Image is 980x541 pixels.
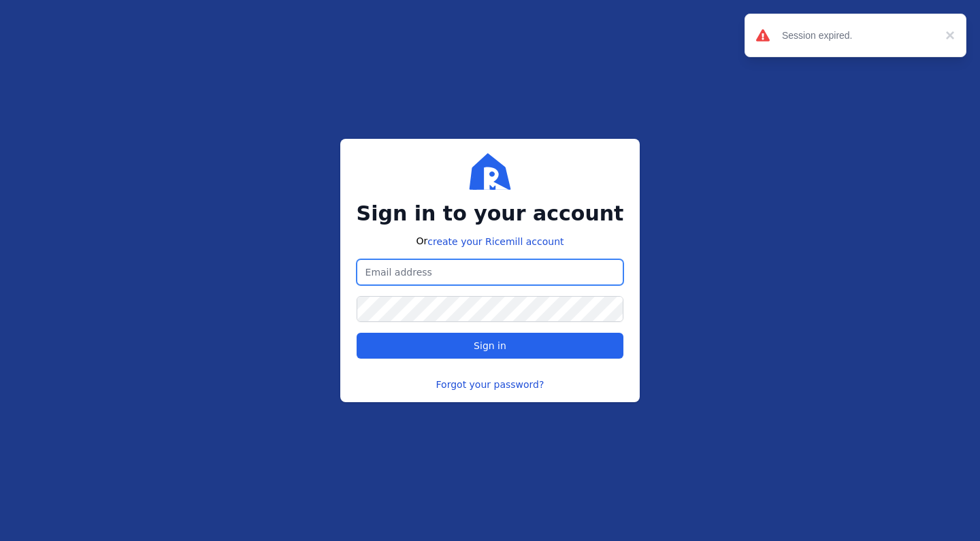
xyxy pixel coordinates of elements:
h2: Sign in to your account [357,201,624,226]
p: Or [416,234,563,248]
img: Ricemill Logo [468,150,512,193]
a: create your Ricemill account [427,236,563,247]
input: Email address [357,260,623,284]
span: Sign in [474,340,506,351]
button: Sign in [357,333,624,359]
div: Session expired. [782,29,938,42]
a: Forgot your password? [436,378,544,391]
button: close [938,27,955,44]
